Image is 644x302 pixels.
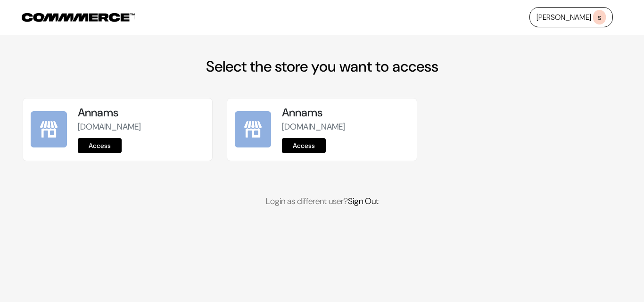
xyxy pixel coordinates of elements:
[348,196,379,207] a: Sign Out
[593,10,606,24] span: s
[282,138,326,153] a: Access
[78,121,205,133] p: [DOMAIN_NAME]
[78,106,205,120] h5: Annams
[282,106,409,120] h5: Annams
[23,195,621,208] p: Login as different user?
[78,138,122,153] a: Access
[529,7,613,27] a: [PERSON_NAME]s
[235,111,271,147] img: Annams
[22,13,135,22] img: COMMMERCE
[23,57,621,75] h2: Select the store you want to access
[282,121,409,133] p: [DOMAIN_NAME]
[31,111,67,147] img: Annams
